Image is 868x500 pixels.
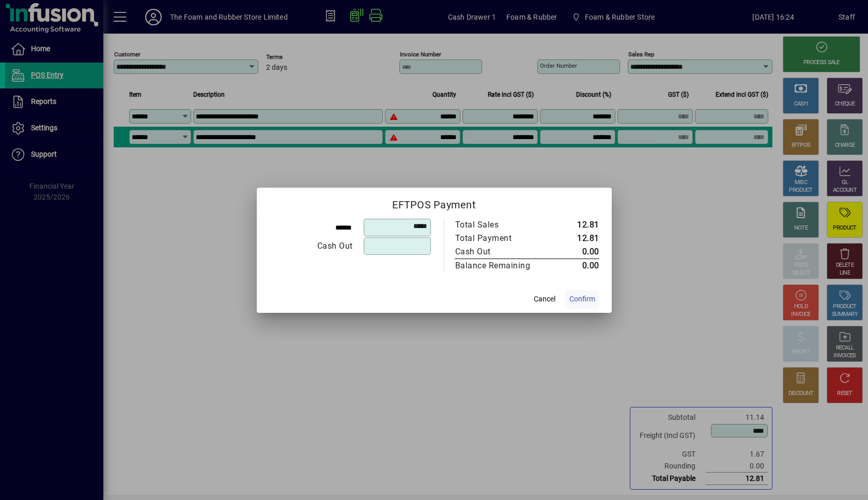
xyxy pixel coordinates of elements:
h2: EFTPOS Payment [257,188,612,218]
td: 12.81 [552,218,599,232]
div: Cash Out [270,240,353,252]
div: Balance Remaining [455,260,542,272]
td: 0.00 [552,259,599,272]
span: Confirm [569,294,595,305]
button: Cancel [528,290,561,309]
td: Total Payment [455,232,552,245]
button: Confirm [565,290,599,309]
td: 0.00 [552,245,599,259]
span: Cancel [534,294,555,305]
td: Total Sales [455,218,552,232]
div: Cash Out [455,246,542,258]
td: 12.81 [552,232,599,245]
